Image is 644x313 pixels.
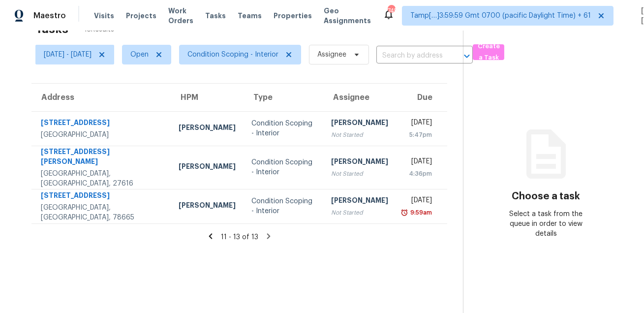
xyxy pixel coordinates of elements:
[179,200,236,213] div: [PERSON_NAME]
[505,209,587,239] div: Select a task from the queue in order to view details
[251,196,316,216] div: Condition Scoping - Interior
[179,161,236,174] div: [PERSON_NAME]
[168,6,193,26] span: Work Orders
[171,84,244,111] th: HPM
[244,84,324,111] th: Type
[473,44,504,60] button: Create a Task
[332,156,389,169] div: [PERSON_NAME]
[332,195,389,208] div: [PERSON_NAME]
[44,50,92,60] span: [DATE] - [DATE]
[251,157,316,177] div: Condition Scoping - Interior
[410,11,591,21] span: Tamp[…]3:59:59 Gmt 0700 (pacific Daylight Time) + 61
[179,123,236,135] div: [PERSON_NAME]
[205,12,226,19] span: Tasks
[35,24,68,34] h2: Tasks
[41,169,163,188] div: [GEOGRAPHIC_DATA], [GEOGRAPHIC_DATA], 27616
[388,6,395,16] div: 745
[41,130,163,140] div: [GEOGRAPHIC_DATA]
[404,156,432,169] div: [DATE]
[94,11,114,21] span: Visits
[41,118,163,130] div: [STREET_ADDRESS]
[31,84,171,111] th: Address
[404,195,432,208] div: [DATE]
[130,50,149,60] span: Open
[41,147,163,169] div: [STREET_ADDRESS][PERSON_NAME]
[324,84,397,111] th: Assignee
[41,190,163,203] div: [STREET_ADDRESS]
[332,169,389,179] div: Not Started
[460,49,474,63] button: Open
[404,118,432,130] div: [DATE]
[376,48,445,63] input: Search by address
[512,191,580,201] h3: Choose a task
[317,50,346,60] span: Assignee
[404,130,432,140] div: 5:47pm
[397,84,448,111] th: Due
[33,11,66,21] span: Maestro
[41,203,163,222] div: [GEOGRAPHIC_DATA], [GEOGRAPHIC_DATA], 78665
[404,169,432,179] div: 4:36pm
[274,11,312,21] span: Properties
[400,208,408,218] img: Overdue Alarm Icon
[187,50,278,60] span: Condition Scoping - Interior
[332,130,389,140] div: Not Started
[332,118,389,130] div: [PERSON_NAME]
[478,41,499,63] span: Create a Task
[408,208,432,218] div: 9:59am
[221,234,258,241] span: 11 - 13 of 13
[126,11,156,21] span: Projects
[251,119,316,138] div: Condition Scoping - Interior
[332,208,389,218] div: Not Started
[324,6,371,26] span: Geo Assignments
[238,11,262,21] span: Teams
